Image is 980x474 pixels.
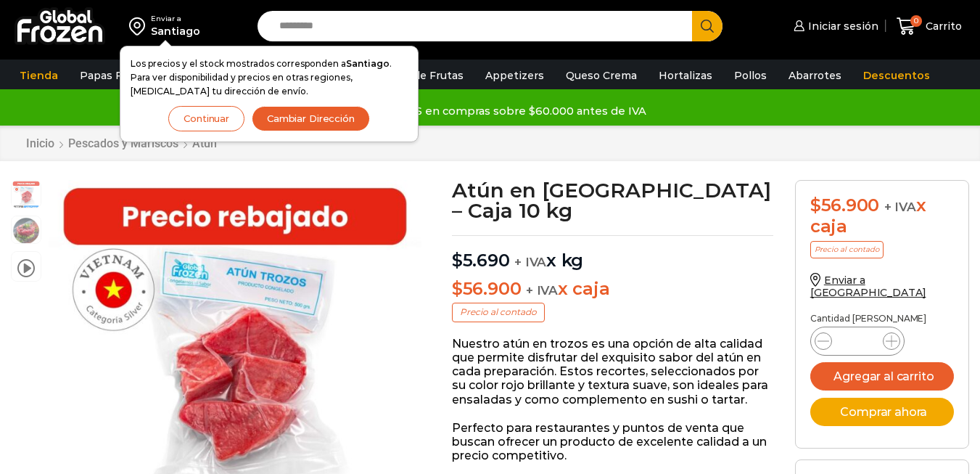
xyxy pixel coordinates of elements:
p: Precio al contado [452,303,545,322]
span: + IVA [526,283,558,298]
a: Abarrotes [781,62,849,89]
span: atun trozo [12,181,41,210]
a: Queso Crema [559,62,644,89]
button: Search button [692,11,722,41]
span: 0 [910,15,922,27]
p: Los precios y el stock mostrados corresponden a . Para ver disponibilidad y precios en otras regi... [131,57,408,99]
strong: Santiago [346,58,390,69]
span: $ [452,250,463,271]
bdi: 56.900 [810,195,879,216]
input: Product quantity [844,331,871,351]
span: foto tartaro atun [12,216,41,245]
span: + IVA [884,200,916,214]
a: Atún [192,136,218,150]
div: x caja [810,195,954,237]
a: Pescados y Mariscos [67,136,179,150]
a: Tienda [12,62,65,89]
p: Precio al contado [810,241,884,258]
a: Pulpa de Frutas [373,62,471,89]
div: Enviar a [151,14,200,24]
p: x caja [452,279,773,300]
p: Perfecto para restaurantes y puntos de venta que buscan ofrecer un producto de excelente calidad ... [452,421,773,463]
bdi: 56.900 [452,278,521,299]
a: Hortalizas [651,62,720,89]
span: Iniciar sesión [804,19,878,33]
span: Carrito [922,19,962,33]
a: Iniciar sesión [790,12,878,41]
span: $ [810,195,821,216]
h1: Atún en [GEOGRAPHIC_DATA] – Caja 10 kg [452,180,773,221]
button: Comprar ahora [810,398,954,426]
span: + IVA [514,255,546,269]
a: Enviar a [GEOGRAPHIC_DATA] [810,274,926,299]
p: x kg [452,235,773,271]
a: Pollos [727,62,774,89]
a: Appetizers [478,62,551,89]
button: Continuar [168,106,244,131]
button: Cambiar Dirección [252,106,370,131]
a: Descuentos [856,62,937,89]
div: Santiago [151,24,200,38]
a: 0 Carrito [893,9,965,44]
a: Inicio [25,136,55,150]
p: Nuestro atún en trozos es una opción de alta calidad que permite disfrutar del exquisito sabor de... [452,337,773,406]
span: $ [452,278,463,299]
p: Cantidad [PERSON_NAME] [810,314,954,324]
a: Papas Fritas [73,62,153,89]
nav: Breadcrumb [25,136,218,150]
bdi: 5.690 [452,250,510,271]
img: address-field-icon.svg [129,14,151,38]
button: Agregar al carrito [810,362,954,391]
